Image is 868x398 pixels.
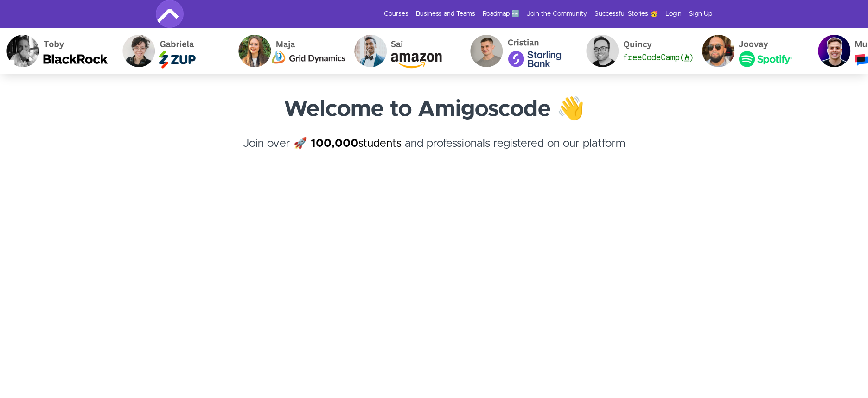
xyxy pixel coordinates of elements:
[594,9,658,19] a: Successful Stories 🥳
[416,9,475,19] a: Business and Teams
[311,138,358,149] strong: 100,000
[527,9,587,19] a: Join the Community
[346,28,462,74] img: Sai
[483,9,519,19] a: Roadmap 🆕
[578,28,694,74] img: Quincy
[230,28,346,74] img: Maja
[665,9,682,19] a: Login
[689,9,712,19] a: Sign Up
[311,138,402,149] a: 100,000students
[114,28,230,74] img: Gabriela
[462,28,578,74] img: Cristian
[384,9,408,19] a: Courses
[284,98,585,120] strong: Welcome to Amigoscode 👋
[694,28,810,74] img: Joovay
[156,135,712,169] h4: Join over 🚀 and professionals registered on our platform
